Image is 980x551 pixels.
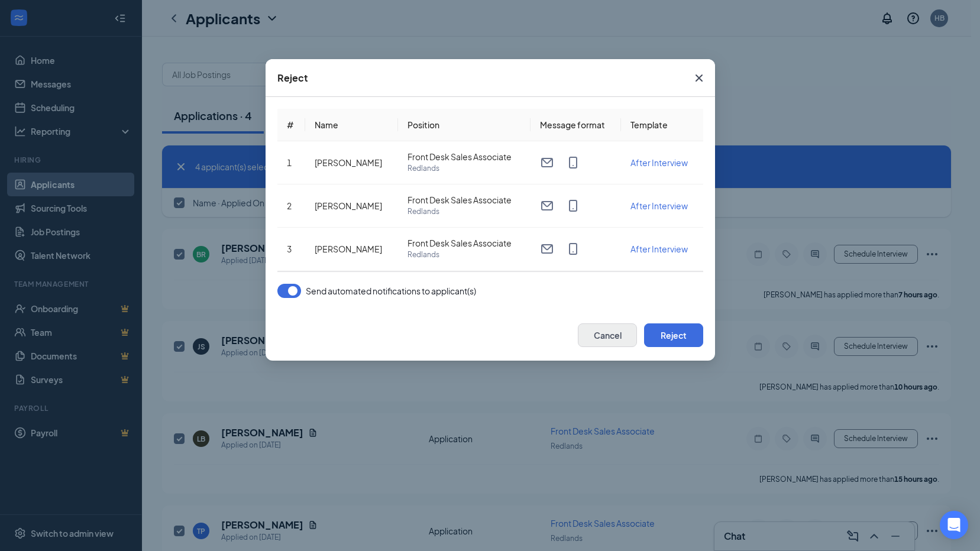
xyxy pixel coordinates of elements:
td: [PERSON_NAME] [305,184,398,228]
span: Redlands [407,206,521,218]
span: Front Desk Sales Associate [407,151,521,163]
svg: MobileSms [566,155,580,170]
div: Reject [277,72,308,85]
td: [PERSON_NAME] [305,228,398,271]
span: 3 [287,244,292,254]
span: After Interview [630,200,688,211]
button: Close [683,59,715,97]
span: Front Desk Sales Associate [407,194,521,206]
svg: Email [540,155,554,170]
span: After Interview [630,157,688,168]
th: Name [305,109,398,141]
th: Message format [531,109,621,141]
button: After Interview [630,199,688,212]
svg: MobileSms [566,242,580,256]
td: [PERSON_NAME] [305,141,398,184]
svg: MobileSms [566,199,580,213]
span: 2 [287,200,292,211]
svg: Email [540,242,554,256]
button: Reject [644,323,703,347]
svg: Email [540,199,554,213]
span: Front Desk Sales Associate [407,237,521,249]
th: Template [621,109,703,141]
button: After Interview [630,156,688,169]
span: Send automated notifications to applicant(s) [306,284,476,298]
span: 1 [287,157,292,168]
div: Open Intercom Messenger [940,511,968,539]
svg: Cross [692,71,706,85]
button: After Interview [630,242,688,255]
span: Redlands [407,249,521,261]
span: After Interview [630,244,688,254]
span: Redlands [407,163,521,174]
th: # [277,109,305,141]
th: Position [398,109,531,141]
button: Cancel [578,323,637,347]
td: [PERSON_NAME] [305,271,398,314]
